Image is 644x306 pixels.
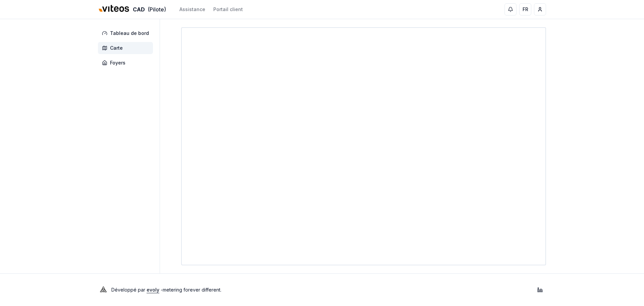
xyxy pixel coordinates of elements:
[147,287,159,293] a: evoly
[98,27,156,39] a: Tableau de bord
[213,6,243,13] a: Portail client
[110,45,123,51] span: Carte
[98,57,156,69] a: Foyers
[110,30,149,37] span: Tableau de bord
[110,59,125,66] span: Foyers
[523,6,528,13] span: FR
[98,2,166,17] a: CAD(Pilote)
[179,6,205,13] a: Assistance
[98,1,130,17] img: Viteos - CAD Logo
[98,42,156,54] a: Carte
[133,5,145,13] span: CAD
[111,285,221,295] p: Développé par - metering forever different .
[98,285,109,295] img: Evoly Logo
[519,3,531,15] button: FR
[148,5,166,13] span: (Pilote)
